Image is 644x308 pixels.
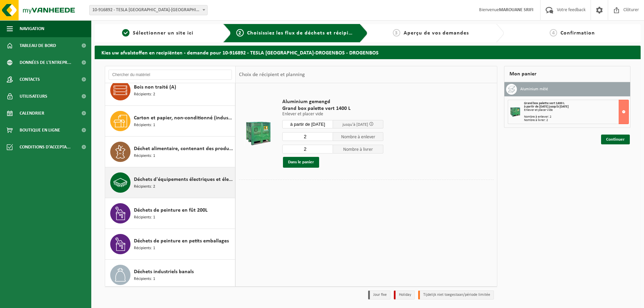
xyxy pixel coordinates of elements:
span: Confirmation [560,30,595,36]
span: Déchets de peinture en fût 200L [134,206,208,214]
span: Sélectionner un site ici [133,30,193,36]
span: Boutique en ligne [20,122,60,139]
span: Tableau de bord [20,37,56,54]
button: Déchets de peinture en petits emballages Récipients: 1 [105,229,235,260]
input: Sélectionnez date [282,120,333,128]
button: Carton et papier, non-conditionné (industriel) Récipients: 1 [105,106,235,137]
span: Déchet alimentaire, contenant des produits d'origine animale, non emballé, catégorie 3 [134,145,233,153]
span: Nombre à enlever [333,132,384,141]
h3: Aluminium mêlé [520,84,548,95]
a: Continuer [601,135,630,144]
span: Récipients: 1 [134,153,155,159]
span: Conditions d'accepta... [20,139,71,156]
div: Nombre à enlever: 2 [524,115,628,119]
li: Holiday [394,290,415,300]
span: Carton et papier, non-conditionné (industriel) [134,114,233,122]
span: 2 [236,29,244,37]
span: Contacts [20,71,40,88]
div: Enlever et placer vide [524,109,628,112]
span: Récipients: 2 [134,184,155,190]
span: Données de l'entrepr... [20,54,71,71]
button: Déchets d'équipements électriques et électroniques - Sans tubes cathodiques Récipients: 2 [105,167,235,198]
span: 10-916892 - TESLA BELGIUM-DROGENBOS - DROGENBOS [89,5,208,15]
span: Choisissiez les flux de déchets et récipients [247,30,360,36]
span: Déchets de peinture en petits emballages [134,237,229,245]
span: Bois non traité (A) [134,83,176,91]
span: Grand box palette vert 1400 L [282,105,383,112]
li: Tijdelijk niet toegestaan/période limitée [418,290,494,300]
span: Utilisateurs [20,88,47,105]
span: Récipients: 1 [134,276,155,282]
div: Mon panier [504,66,630,82]
span: 1 [122,29,129,37]
strong: MAROUANE SRIFI [499,7,533,13]
div: Choix de récipient et planning [236,66,308,83]
span: Aluminium gemengd [282,98,383,105]
span: Nombre à livrer [333,145,384,153]
span: Calendrier [20,105,44,122]
span: 10-916892 - TESLA BELGIUM-DROGENBOS - DROGENBOS [90,5,207,15]
span: 3 [393,29,400,37]
p: Enlever et placer vide [282,112,383,117]
span: Récipients: 1 [134,214,155,221]
span: Récipients: 1 [134,245,155,252]
button: Bois non traité (A) Récipients: 2 [105,75,235,106]
span: Déchets industriels banals [134,268,194,276]
div: Nombre à livrer: 2 [524,119,628,122]
span: Récipients: 1 [134,122,155,128]
span: 4 [550,29,557,37]
li: Jour fixe [368,290,390,300]
span: Navigation [20,20,44,37]
button: Déchets industriels banals Récipients: 1 [105,260,235,290]
button: Déchet alimentaire, contenant des produits d'origine animale, non emballé, catégorie 3 Récipients: 1 [105,137,235,167]
h2: Kies uw afvalstoffen en recipiënten - demande pour 10-916892 - TESLA [GEOGRAPHIC_DATA]-DROGENBOS ... [95,46,641,59]
span: Déchets d'équipements électriques et électroniques - Sans tubes cathodiques [134,175,233,184]
input: Chercher du matériel [109,70,232,80]
span: Grand box palette vert 1400 L [524,101,565,105]
span: Récipients: 2 [134,91,155,98]
span: jusqu'à [DATE] [342,122,368,127]
button: Déchets de peinture en fût 200L Récipients: 1 [105,198,235,229]
a: 1Sélectionner un site ici [98,29,218,37]
span: Aperçu de vos demandes [404,30,469,36]
button: Dans le panier [283,157,319,168]
strong: à partir de [DATE] jusqu'à [DATE] [524,105,569,109]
